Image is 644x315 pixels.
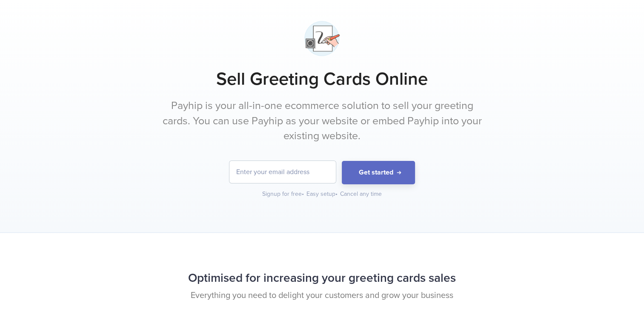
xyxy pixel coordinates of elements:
button: Get started [342,161,415,184]
h1: Sell Greeting Cards Online [67,69,578,90]
p: Payhip is your all-in-one ecommerce solution to sell your greeting cards. You can use Payhip as y... [163,98,482,144]
div: Easy setup [306,190,338,198]
h2: Optimised for increasing your greeting cards sales [67,267,578,289]
input: Enter your email address [229,161,336,183]
p: Everything you need to delight your customers and grow your business [67,289,578,302]
span: • [335,190,338,198]
div: Cancel any time [340,190,382,198]
img: ink-drawing-1-3a04a03t7q3xosnogrug4.png [301,17,343,60]
span: • [302,190,304,198]
div: Signup for free [262,190,305,198]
